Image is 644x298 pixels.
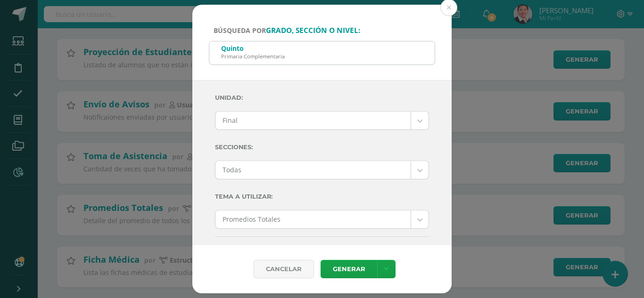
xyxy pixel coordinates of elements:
a: Promedios Totales [215,210,429,228]
label: Unidad: [215,88,429,107]
span: Promedios Totales [223,210,404,228]
div: Quinto [221,44,285,53]
a: Generar [321,260,377,278]
a: Final [215,112,429,129]
div: Cancelar [254,260,314,278]
span: Todas [223,161,404,179]
span: Final [223,112,404,129]
span: Búsqueda por [214,26,360,35]
div: Primaria Complementaria [221,53,285,60]
input: ej. Primero primaria, etc. [209,41,435,64]
label: Tema a Utilizar: [215,187,429,206]
label: Secciones: [215,137,429,157]
a: Todas [215,161,429,179]
strong: grado, sección o nivel: [266,25,360,35]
